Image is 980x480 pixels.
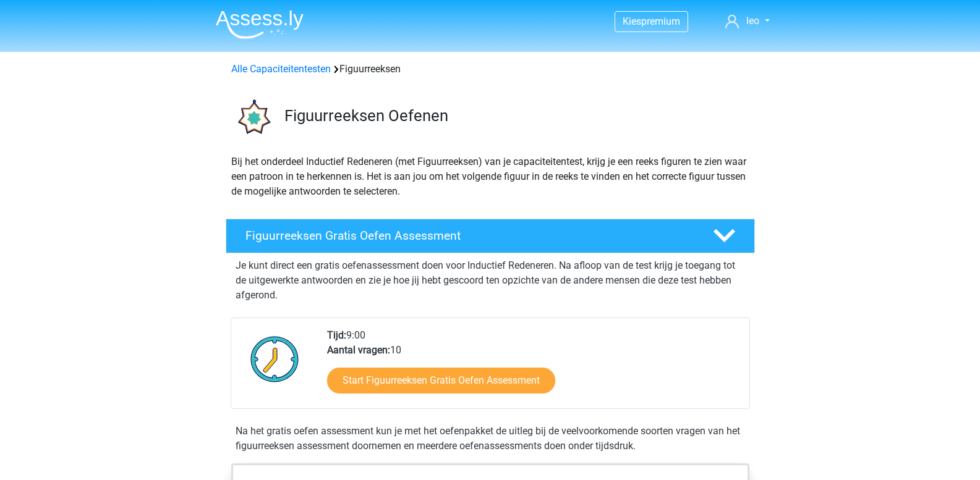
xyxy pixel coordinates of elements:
a: Start Figuurreeksen Gratis Oefen Assessment [327,368,555,394]
h3: Figuurreeksen Oefenen [284,106,745,125]
a: Figuurreeksen Gratis Oefen Assessment [221,219,760,253]
img: Klok [244,328,306,390]
h4: Figuurreeksen Gratis Oefen Assessment [245,229,693,243]
a: leo [720,14,774,28]
span: Kies [623,15,641,27]
img: Assessly [216,10,304,39]
div: Figuurreeksen [226,62,754,77]
a: Kiespremium [615,13,688,30]
div: Na het gratis oefen assessment kun je met het oefenpakket de uitleg bij de veelvoorkomende soorte... [231,424,750,453]
span: premium [641,15,680,27]
p: Bij het onderdeel Inductief Redeneren (met Figuurreeksen) van je capaciteitentest, krijg je een r... [231,154,749,199]
b: Tijd: [327,329,346,341]
a: Alle Capaciteitentesten [231,63,331,75]
img: figuurreeksen [226,91,279,144]
span: leo [746,15,759,27]
div: 9:00 10 [318,328,749,408]
b: Aantal vragen: [327,344,390,356]
p: Je kunt direct een gratis oefenassessment doen voor Inductief Redeneren. Na afloop van de test kr... [236,258,745,303]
